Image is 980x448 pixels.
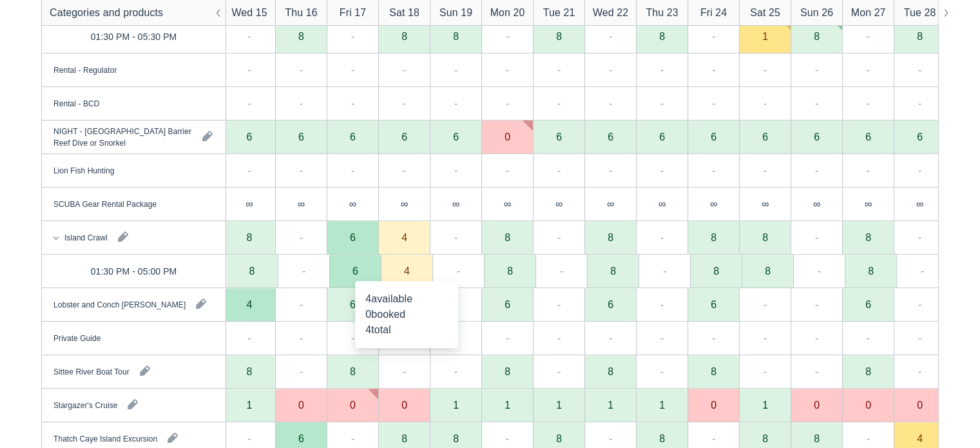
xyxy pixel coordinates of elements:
[587,255,639,288] div: 8
[506,95,509,111] div: -
[608,131,613,142] div: 6
[298,199,305,209] div: ∞
[607,199,614,209] div: ∞
[557,95,561,111] div: -
[712,330,715,346] div: -
[381,255,432,288] div: 4
[533,121,584,154] div: 6
[430,389,481,422] div: 1
[557,297,561,312] div: -
[275,121,327,154] div: 6
[506,162,509,178] div: -
[800,5,833,21] div: Sun 26
[365,324,371,335] span: 4
[401,31,407,41] div: 8
[452,199,459,209] div: ∞
[401,232,407,242] div: 4
[608,400,613,410] div: 1
[365,322,448,338] div: total
[739,188,791,221] div: ∞
[845,255,896,288] div: 8
[300,330,303,346] div: -
[842,188,894,221] div: ∞
[764,95,767,111] div: -
[300,62,303,77] div: -
[224,121,275,154] div: 6
[64,231,108,243] div: Island Crawl
[762,232,768,242] div: 8
[224,288,275,322] div: 4
[742,255,793,288] div: 8
[917,131,923,142] div: 6
[815,330,818,346] div: -
[506,431,509,446] div: -
[904,5,936,21] div: Tue 28
[867,330,870,346] div: -
[609,330,612,346] div: -
[815,364,818,379] div: -
[711,299,716,309] div: 6
[224,355,275,389] div: 8
[608,299,613,309] div: 6
[659,131,665,142] div: 6
[533,389,584,422] div: 1
[700,5,727,21] div: Fri 24
[842,121,894,154] div: 6
[557,330,561,346] div: -
[365,307,448,322] div: booked
[917,433,923,443] div: 4
[918,162,921,178] div: -
[842,288,894,322] div: 6
[712,62,715,77] div: -
[378,121,430,154] div: 6
[917,31,923,41] div: 8
[894,121,945,154] div: 6
[403,95,406,111] div: -
[506,330,509,346] div: -
[815,62,818,77] div: -
[660,95,664,111] div: -
[865,199,872,209] div: ∞
[247,330,251,346] div: -
[867,95,870,111] div: -
[894,389,945,422] div: 0
[430,188,481,221] div: ∞
[481,288,533,322] div: 6
[327,288,378,322] div: 6
[249,266,255,276] div: 8
[750,5,780,21] div: Sat 25
[401,199,408,209] div: ∞
[687,288,739,322] div: 6
[247,431,251,446] div: -
[764,330,767,346] div: -
[340,5,366,21] div: Fri 17
[865,131,871,142] div: 6
[224,389,275,422] div: 1
[53,399,117,411] div: Stargazer's Cruise
[556,433,562,443] div: 8
[865,366,871,376] div: 8
[851,5,886,21] div: Mon 27
[712,95,715,111] div: -
[91,28,177,44] div: 01:30 PM - 05:30 PM
[404,266,410,276] div: 4
[350,299,356,309] div: 6
[762,31,768,41] div: 1
[247,232,253,242] div: 8
[712,28,715,44] div: -
[365,291,448,307] div: available
[660,330,664,346] div: -
[53,298,186,310] div: Lobster and Conch [PERSON_NAME]
[894,188,945,221] div: ∞
[351,95,354,111] div: -
[481,355,533,389] div: 8
[247,62,251,77] div: -
[659,433,665,443] div: 8
[865,400,871,410] div: 0
[351,62,354,77] div: -
[378,20,430,54] div: 8
[739,121,791,154] div: 6
[814,433,820,443] div: 8
[300,297,303,312] div: -
[584,355,636,389] div: 8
